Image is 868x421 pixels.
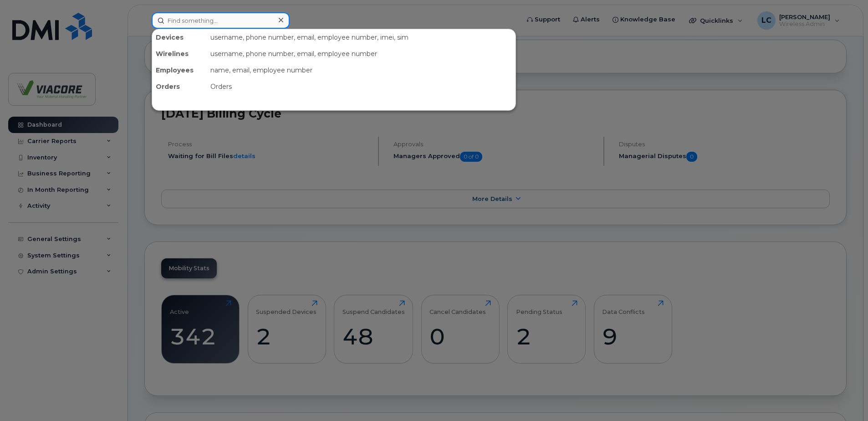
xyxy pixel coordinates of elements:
[152,12,290,29] input: Find something...
[152,78,207,95] div: Orders
[152,29,207,46] div: Devices
[207,78,516,95] div: Orders
[207,29,516,46] div: username, phone number, email, employee number, imei, sim
[152,62,207,78] div: Employees
[152,46,207,62] div: Wirelines
[207,46,516,62] div: username, phone number, email, employee number
[207,62,516,78] div: name, email, employee number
